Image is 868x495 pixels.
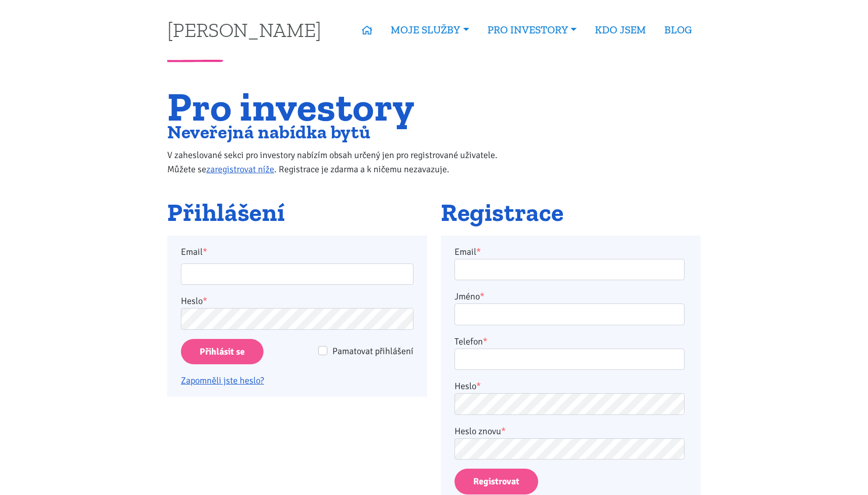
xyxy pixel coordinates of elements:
[455,334,487,349] label: Telefon
[455,245,481,259] label: Email
[455,424,506,438] label: Heslo znovu
[483,336,487,347] abbr: required
[455,289,484,303] label: Jméno
[455,469,538,494] button: Registrovat
[206,164,274,175] a: zaregistrovat níže
[181,375,264,386] a: Zapomněli jste heslo?
[181,339,263,365] input: Přihlásit se
[501,426,506,437] abbr: required
[655,18,701,42] a: BLOG
[167,148,518,176] p: V zaheslované sekci pro investory nabízím obsah určený jen pro registrované uživatele. Můžete se ...
[478,18,586,42] a: PRO INVESTORY
[167,20,321,40] a: [PERSON_NAME]
[181,294,207,308] label: Heslo
[476,380,481,392] abbr: required
[586,18,655,42] a: KDO JSEM
[476,246,481,257] abbr: required
[167,199,427,226] h2: Přihlášení
[480,291,484,302] abbr: required
[174,245,421,259] label: Email
[167,124,518,140] h2: Neveřejná nabídka bytů
[167,90,518,124] h1: Pro investory
[332,346,413,357] span: Pamatovat přihlášení
[382,18,478,42] a: MOJE SLUŽBY
[455,379,481,393] label: Heslo
[441,199,701,226] h2: Registrace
